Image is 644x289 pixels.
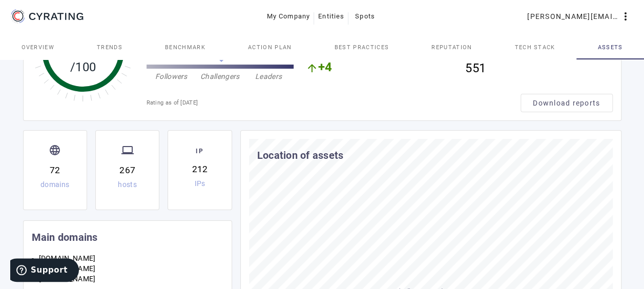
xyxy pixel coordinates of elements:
[314,7,348,26] button: Entities
[118,181,137,188] div: hosts
[50,163,60,177] div: 72
[29,13,84,20] g: CYRATING
[49,144,61,156] mat-icon: language
[318,62,333,74] span: +4
[431,45,472,50] span: Reputation
[248,45,292,50] span: Action Plan
[523,7,636,26] button: [PERSON_NAME][EMAIL_ADDRESS][PERSON_NAME][DOMAIN_NAME]
[192,162,208,176] div: 212
[70,60,95,74] tspan: /100
[32,229,98,245] mat-card-title: Main domains
[119,163,135,177] div: 267
[244,71,293,81] div: Leaders
[527,8,619,25] span: [PERSON_NAME][EMAIL_ADDRESS][PERSON_NAME][DOMAIN_NAME]
[306,62,318,74] mat-icon: arrow_upward
[39,253,223,263] li: [DOMAIN_NAME]
[318,8,344,25] span: Entities
[267,8,310,25] span: My Company
[165,45,205,50] span: Benchmark
[521,94,613,112] button: Download reports
[194,146,206,158] span: IP
[196,71,244,81] div: Challengers
[355,8,375,25] span: Spots
[533,98,600,108] span: Download reports
[263,7,315,26] button: My Company
[257,147,344,163] mat-card-title: Location of assets
[147,98,521,108] div: Rating as of [DATE]
[194,180,205,187] div: IPs
[465,55,612,81] div: 551
[348,7,381,26] button: Spots
[598,45,623,50] span: Assets
[10,258,79,284] iframe: Opens a widget where you can find more information
[514,45,555,50] span: Tech Stack
[39,263,223,274] li: [DOMAIN_NAME]
[97,45,122,50] span: Trends
[619,10,632,23] mat-icon: more_vert
[39,274,223,284] li: [DOMAIN_NAME]
[121,144,134,156] mat-icon: computer
[335,45,389,50] span: Best practices
[40,181,69,188] div: domains
[22,45,55,50] span: Overview
[147,71,196,81] div: Followers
